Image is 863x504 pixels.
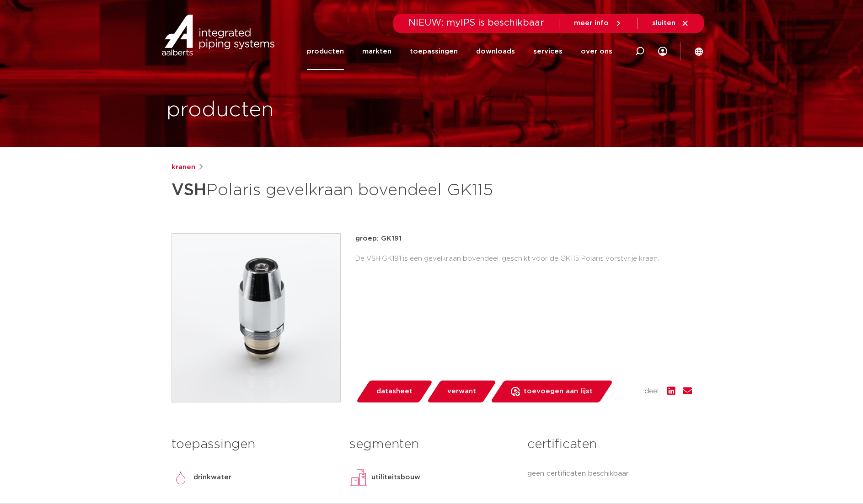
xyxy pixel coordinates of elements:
[362,33,391,70] a: markten
[574,20,609,27] span: meer info
[172,177,515,204] h1: Polaris gevelkraan bovendeel GK115
[527,468,691,479] p: geen certificaten beschikbaar
[658,33,667,70] div: my IPS
[307,33,612,70] nav: Menu
[652,20,675,27] span: sluiten
[172,468,190,487] img: drinkwater
[166,96,274,125] h1: producten
[193,472,231,483] p: drinkwater
[644,386,660,397] span: deel:
[524,384,593,399] span: toevoegen aan lijst
[355,252,692,266] div: De VSH GK191 is een gevelkraan bovendeel, geschikt voor de GK115 Polaris vorstvrije kraan.
[376,384,413,399] span: datasheet
[408,18,544,27] span: NIEUW: myIPS is beschikbaar
[355,233,692,244] p: groep: GK191
[355,381,433,402] a: datasheet
[581,33,612,70] a: over ons
[533,33,563,70] a: services
[652,19,689,27] a: sluiten
[172,435,336,454] h3: toepassingen
[447,384,476,399] span: verwant
[527,435,691,454] h3: certificaten
[476,33,515,70] a: downloads
[172,162,195,173] a: kranen
[371,472,420,483] p: utiliteitsbouw
[410,33,458,70] a: toepassingen
[426,381,497,402] a: verwant
[172,182,206,198] strong: VSH
[172,234,340,402] img: Product Image for VSH Polaris gevelkraan bovendeel GK115
[349,468,368,487] img: utiliteitsbouw
[349,435,514,454] h3: segmenten
[574,19,622,27] a: meer info
[307,33,344,70] a: producten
